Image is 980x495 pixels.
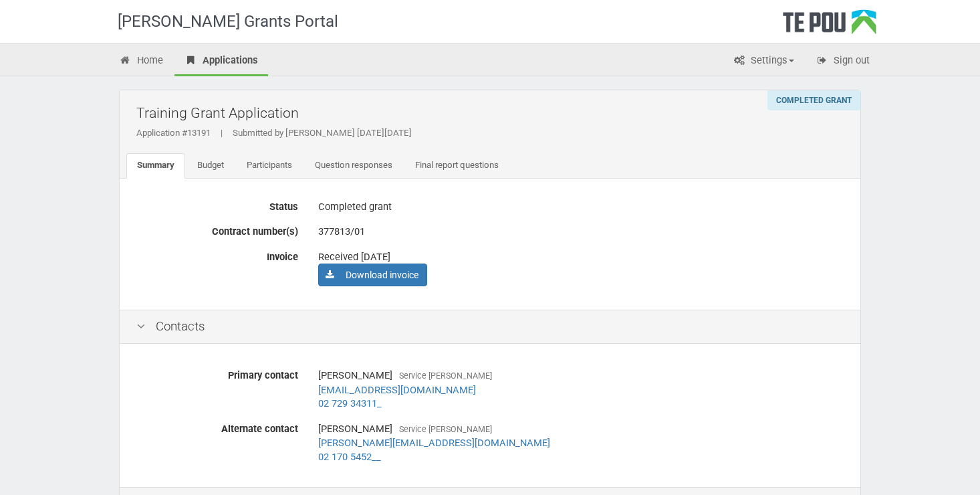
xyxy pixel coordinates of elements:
[136,127,850,139] div: Application #13191 Submitted by [PERSON_NAME] [DATE][DATE]
[723,47,804,76] a: Settings
[318,220,844,243] div: 377813/01
[404,153,509,179] a: Final report questions
[318,397,382,409] a: 02 729 34311_
[783,9,876,43] div: Te Pou Logo
[318,195,844,219] div: Completed grant
[304,153,403,179] a: Question responses
[318,451,381,463] a: 02 170 5452__
[318,437,550,449] a: [PERSON_NAME][EMAIL_ADDRESS][DOMAIN_NAME]
[399,371,492,381] span: Service [PERSON_NAME]
[126,153,185,179] a: Summary
[126,245,308,264] label: Invoice
[767,90,860,110] div: Completed grant
[318,384,476,396] a: [EMAIL_ADDRESS][DOMAIN_NAME]
[318,264,427,286] a: Download invoice
[174,47,268,76] a: Applications
[806,47,880,76] a: Sign out
[126,417,308,436] label: Alternate contact
[211,128,233,138] span: |
[318,364,844,415] div: [PERSON_NAME]
[236,153,303,179] a: Participants
[187,153,235,179] a: Budget
[126,220,308,239] label: Contract number(s)
[318,417,844,469] div: [PERSON_NAME]
[318,250,844,264] div: Received [DATE]
[120,310,860,344] div: Contacts
[126,195,308,214] label: Status
[126,364,308,383] label: Primary contact
[109,47,173,76] a: Home
[136,97,850,128] h2: Training Grant Application
[399,424,492,434] span: Service [PERSON_NAME]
